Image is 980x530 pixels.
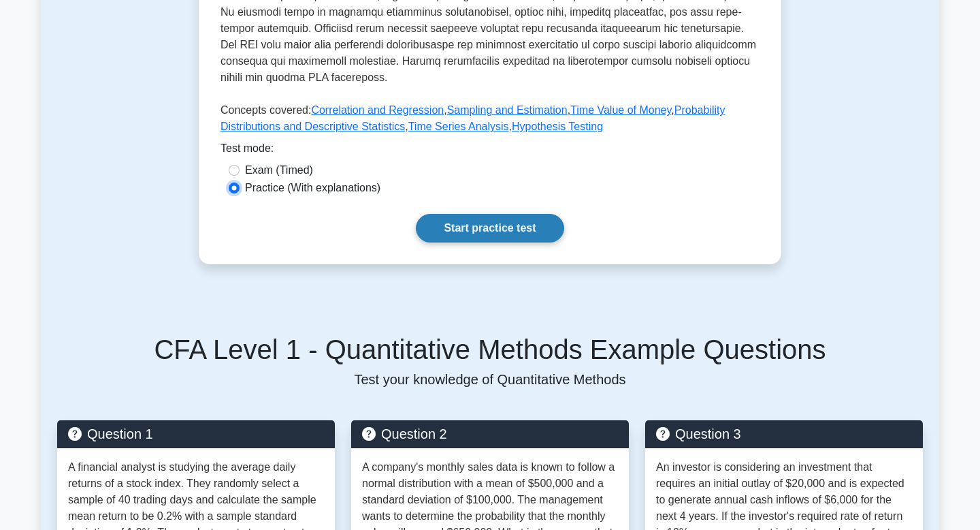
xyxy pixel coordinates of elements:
[57,333,923,366] h5: CFA Level 1 - Quantitative Methods Example Questions
[245,180,380,196] label: Practice (With explanations)
[311,104,444,116] a: Correlation and Regression
[512,121,603,132] a: Hypothesis Testing
[220,102,759,140] p: Concepts covered: , , , , ,
[220,140,759,162] div: Test mode:
[447,104,568,116] a: Sampling and Estimation
[570,104,671,116] a: Time Value of Money
[656,426,912,442] h5: Question 3
[57,371,923,388] p: Test your knowledge of Quantitative Methods
[362,426,618,442] h5: Question 2
[416,214,563,243] a: Start practice test
[68,426,324,442] h5: Question 1
[245,162,313,178] label: Exam (Timed)
[408,121,509,132] a: Time Series Analysis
